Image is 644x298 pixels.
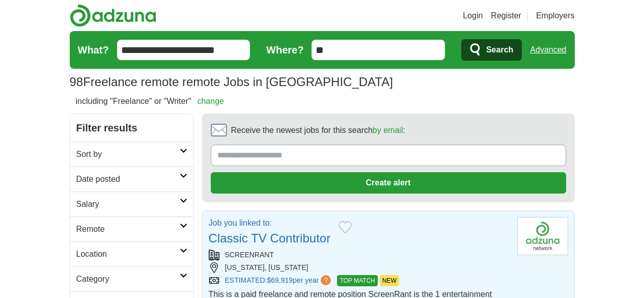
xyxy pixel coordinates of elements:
h2: Remote [76,223,180,235]
a: Login [463,10,483,22]
a: Category [70,266,193,291]
span: $69,919 [267,276,293,284]
span: TOP MATCH [337,275,377,286]
a: by email [373,126,403,134]
a: Advanced [530,40,566,60]
button: Search [461,39,522,61]
a: Employers [536,10,575,22]
a: Register [491,10,521,22]
h2: Location [76,248,180,260]
span: Search [486,40,513,60]
span: NEW [380,275,399,286]
h2: including "Freelance" or "Writer" [76,95,224,107]
a: Remote [70,216,193,241]
h1: Freelance remote remote Jobs in [GEOGRAPHIC_DATA] [70,75,393,89]
a: Date posted [70,167,193,192]
h2: Date posted [76,173,180,185]
h2: Filter results [70,114,193,142]
button: Add to favorite jobs [339,221,352,233]
h2: Salary [76,198,180,210]
label: Where? [266,42,303,58]
h2: Category [76,273,180,285]
div: [US_STATE], [US_STATE] [209,262,509,273]
span: ? [321,275,331,285]
label: What? [78,42,109,58]
h2: Sort by [76,148,180,160]
img: Adzuna logo [70,4,156,27]
img: Company logo [517,217,568,255]
a: Location [70,241,193,266]
p: Job you linked to: [209,217,331,229]
span: 98 [70,73,83,91]
div: SCREENRANT [209,250,509,260]
a: ESTIMATED:$69,919per year? [225,275,333,286]
a: Sort by [70,142,193,167]
button: Create alert [211,172,566,194]
a: Salary [70,192,193,216]
a: Classic TV Contributor [209,231,331,245]
span: Receive the newest jobs for this search : [231,124,405,137]
a: change [197,97,224,105]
